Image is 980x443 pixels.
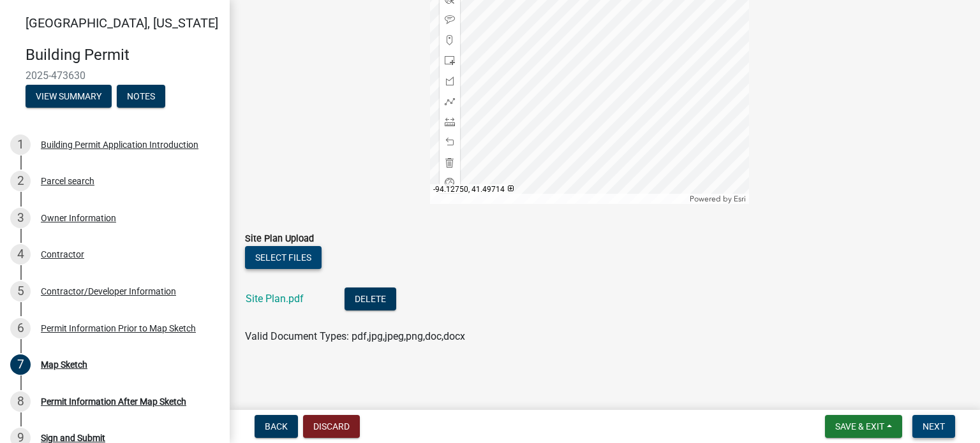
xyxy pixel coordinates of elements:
[41,250,84,259] div: Contractor
[345,294,396,306] wm-modal-confirm: Delete Document
[10,208,31,228] div: 3
[117,92,165,102] wm-modal-confirm: Notes
[245,246,322,269] button: Select files
[41,140,198,149] div: Building Permit Application Introduction
[265,421,288,432] span: Back
[10,134,31,155] div: 1
[303,415,360,438] button: Discard
[345,287,396,310] button: Delete
[41,177,94,185] div: Parcel search
[10,244,31,265] div: 4
[41,360,87,369] div: Map Sketch
[825,415,902,438] button: Save & Exit
[41,324,196,333] div: Permit Information Prior to Map Sketch
[923,421,945,432] span: Next
[835,421,884,432] span: Save & Exit
[687,194,749,204] div: Powered by
[41,214,116,222] div: Owner Information
[10,354,31,375] div: 7
[26,92,112,102] wm-modal-confirm: Summary
[10,171,31,191] div: 2
[10,318,31,338] div: 6
[41,397,186,406] div: Permit Information After Map Sketch
[41,433,105,442] div: Sign and Submit
[255,415,298,438] button: Back
[734,194,746,203] a: Esri
[245,235,314,243] label: Site Plan Upload
[26,46,219,64] h4: Building Permit
[26,15,218,31] span: [GEOGRAPHIC_DATA], [US_STATE]
[26,69,204,82] span: 2025-473630
[26,85,112,108] button: View Summary
[10,281,31,301] div: 5
[245,330,465,342] span: Valid Document Types: pdf,jpg,jpeg,png,doc,docx
[41,287,176,296] div: Contractor/Developer Information
[10,391,31,412] div: 8
[246,293,304,305] a: Site Plan.pdf
[912,415,955,438] button: Next
[117,85,165,108] button: Notes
